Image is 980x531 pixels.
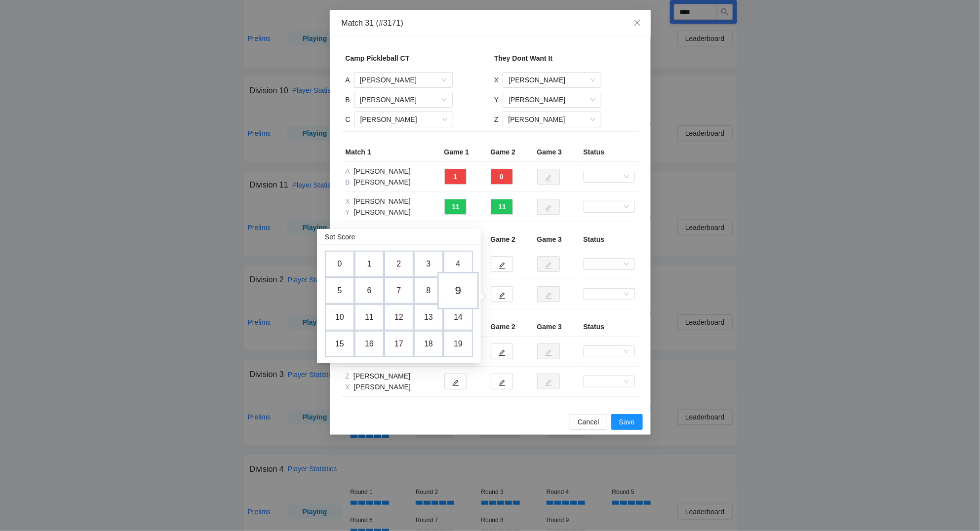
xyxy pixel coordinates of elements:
[346,147,436,157] div: Match 1
[384,277,414,304] td: 7
[354,251,384,277] td: 1
[491,286,513,302] button: edit
[494,94,499,105] div: Y
[325,231,355,242] div: Set Score
[619,417,635,427] span: Save
[325,251,354,277] td: 0
[509,73,595,87] span: Jeffery Palmer
[494,114,499,125] div: Z
[443,251,473,277] td: 4
[491,343,513,359] button: edit
[414,304,443,331] td: 13
[452,379,459,386] span: edit
[346,94,350,105] div: B
[584,321,635,332] div: Status
[346,208,352,216] span: Y
[491,321,529,332] div: Game 2
[444,147,483,157] div: Game 1
[346,371,436,381] div: [PERSON_NAME]
[491,147,529,157] div: Game 2
[491,199,513,215] button: 11
[384,331,414,357] td: 17
[499,349,506,356] span: edit
[346,114,351,125] div: C
[509,112,595,127] span: David E Kaye
[499,262,506,269] span: edit
[346,196,436,207] div: [PERSON_NAME]
[346,381,436,392] div: [PERSON_NAME]
[537,234,576,245] div: Game 3
[384,251,414,277] td: 2
[346,177,436,188] div: [PERSON_NAME]
[354,304,384,331] td: 11
[578,417,599,427] span: Cancel
[444,169,467,185] button: 1
[437,272,479,309] td: 9
[611,414,643,430] button: Save
[444,374,467,389] button: edit
[414,251,443,277] td: 3
[354,277,384,304] td: 6
[325,277,354,304] td: 5
[346,383,352,391] span: X
[346,207,436,218] div: [PERSON_NAME]
[444,199,467,215] button: 11
[414,277,443,304] td: 8
[384,304,414,331] td: 12
[537,147,576,157] div: Game 3
[414,331,443,357] td: 18
[346,372,352,380] span: Z
[360,112,447,127] span: Alexander DuVerger
[354,331,384,357] td: 16
[584,234,635,245] div: Status
[325,304,354,331] td: 10
[490,49,639,68] td: They Dont Want It
[499,292,506,299] span: edit
[346,167,352,175] span: A
[360,73,447,87] span: Nicholas Randles
[633,19,641,27] span: close
[342,18,639,29] div: Match 31 (#3171)
[346,166,436,177] div: [PERSON_NAME]
[584,147,635,157] div: Status
[491,234,529,245] div: Game 2
[491,169,513,185] button: 0
[342,49,490,68] td: Camp Pickleball CT
[624,10,651,37] button: Close
[570,414,607,430] button: Cancel
[499,379,506,386] span: edit
[509,92,595,107] span: Felix Insaurralde
[491,374,513,389] button: edit
[494,75,499,85] div: X
[346,197,352,205] span: X
[346,75,350,85] div: A
[360,92,447,107] span: Anish Venkatesh
[443,304,473,331] td: 14
[443,331,473,357] td: 19
[537,321,576,332] div: Game 3
[491,256,513,272] button: edit
[346,178,352,186] span: B
[325,331,354,357] td: 15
